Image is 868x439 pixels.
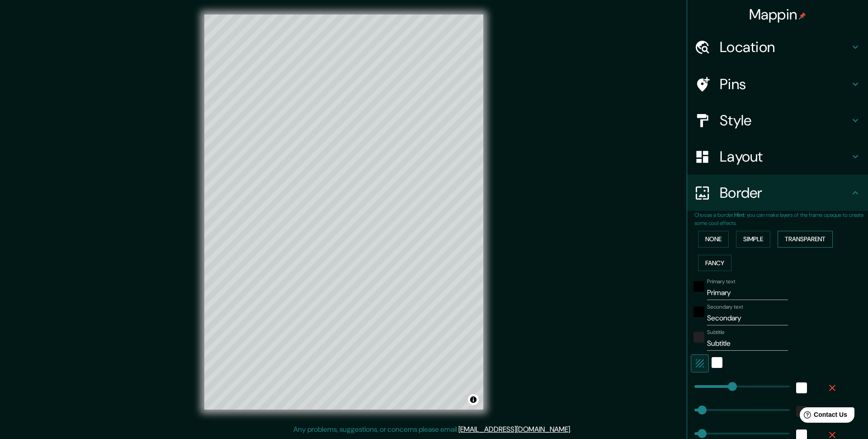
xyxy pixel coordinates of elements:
[720,148,850,166] h4: Layout
[687,102,868,138] div: Style
[693,332,704,343] button: color-222222
[707,303,743,311] label: Secondary text
[687,175,868,211] div: Border
[458,425,570,434] a: [EMAIL_ADDRESS][DOMAIN_NAME]
[687,29,868,65] div: Location
[573,424,575,435] div: .
[734,211,745,219] b: Hint
[698,255,731,272] button: Fancy
[698,231,729,248] button: None
[778,231,833,248] button: Transparent
[693,281,704,292] button: black
[788,404,858,429] iframe: Help widget launcher
[693,306,704,317] button: black
[707,278,735,286] label: Primary text
[694,211,868,227] p: Choose a border. : you can make layers of the frame opaque to create some cool effects.
[707,329,725,336] label: Subtitle
[720,111,850,129] h4: Style
[468,394,479,405] button: Toggle attribution
[799,12,806,19] img: pin-icon.png
[736,231,770,248] button: Simple
[796,382,807,393] button: white
[687,138,868,175] div: Layout
[712,357,722,368] button: white
[687,66,868,102] div: Pins
[749,5,807,24] h4: Mappin
[720,75,850,93] h4: Pins
[293,424,571,435] p: Any problems, suggestions, or concerns please email .
[720,38,850,56] h4: Location
[571,424,573,435] div: .
[720,184,850,202] h4: Border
